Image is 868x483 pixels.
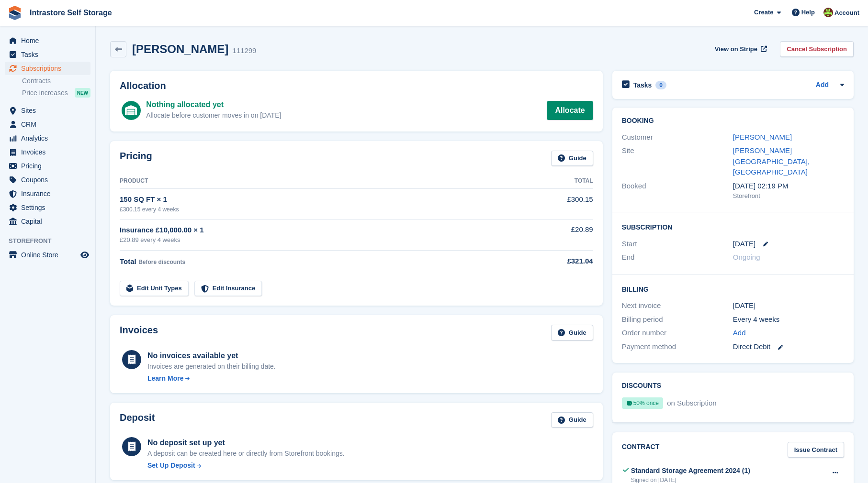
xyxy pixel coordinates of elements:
a: menu [5,132,90,145]
div: Customer [622,132,733,143]
span: Before discounts [138,259,185,265]
th: Total [520,174,593,189]
div: [DATE] [733,300,844,311]
div: Learn More [147,373,183,384]
div: £300.15 every 4 weeks [120,205,520,214]
div: End [622,252,733,263]
a: Guide [551,151,593,166]
div: Start [622,239,733,250]
span: Invoices [21,145,79,159]
div: £321.04 [520,256,593,267]
div: Insurance £10,000.00 × 1 [120,225,520,236]
h2: Tasks [633,81,652,89]
span: Capital [21,215,79,228]
span: Insurance [21,187,79,200]
h2: Deposit [120,412,155,428]
span: Tasks [21,48,79,61]
span: Help [801,8,815,17]
h2: Contract [622,442,660,458]
th: Product [120,174,520,189]
a: Preview store [79,249,90,261]
div: No deposit set up yet [147,437,345,449]
a: Edit Insurance [194,281,262,296]
div: Billing period [622,314,733,325]
div: £20.89 every 4 weeks [120,235,520,245]
h2: Discounts [622,382,844,390]
a: menu [5,187,90,200]
h2: Allocation [120,80,593,91]
h2: Booking [622,117,844,125]
span: Sites [21,104,79,117]
span: Total [120,257,136,265]
span: Pricing [21,159,79,173]
div: Standard Storage Agreement 2024 (1) [631,466,750,476]
a: Intrastore Self Storage [26,5,116,21]
a: menu [5,248,90,262]
a: menu [5,104,90,117]
a: menu [5,215,90,228]
h2: Billing [622,284,844,294]
div: [DATE] 02:19 PM [733,181,844,192]
a: [PERSON_NAME] [733,133,792,141]
a: menu [5,159,90,173]
span: Ongoing [733,253,760,261]
a: Price increases NEW [22,88,90,98]
div: 111299 [232,45,256,56]
div: Every 4 weeks [733,314,844,325]
a: menu [5,173,90,187]
div: Site [622,145,733,178]
span: Analytics [21,132,79,145]
img: Emily Clark [823,8,833,17]
span: Account [834,8,859,18]
a: menu [5,118,90,131]
h2: Pricing [120,151,152,166]
time: 2025-10-20 00:00:00 UTC [733,239,755,250]
span: View on Stripe [715,44,757,54]
div: NEW [75,88,90,98]
div: 150 SQ FT × 1 [120,194,520,205]
div: Booked [622,181,733,201]
span: Settings [21,201,79,214]
td: £300.15 [520,189,593,219]
div: Next invoice [622,300,733,311]
h2: Subscription [622,222,844,231]
div: Payment method [622,341,733,352]
div: 0 [655,81,666,89]
span: Subscriptions [21,62,79,75]
a: Edit Unit Types [120,281,189,296]
div: Nothing allocated yet [146,99,281,110]
a: menu [5,48,90,61]
a: Learn More [147,373,276,384]
a: Guide [551,325,593,340]
div: Set Up Deposit [147,461,195,471]
img: stora-icon-8386f47178a22dfd0bd8f6a31ec36ba5ce8667c1dd55bd0f319d3a0aa187defe.svg [8,6,22,20]
span: Create [754,8,773,17]
div: Invoices are generated on their billing date. [147,362,276,372]
p: A deposit can be created here or directly from Storefront bookings. [147,449,345,459]
a: menu [5,145,90,159]
td: £20.89 [520,219,593,250]
span: Coupons [21,173,79,187]
h2: [PERSON_NAME] [132,43,228,55]
div: Allocate before customer moves in on [DATE] [146,110,281,121]
h2: Invoices [120,325,158,340]
span: Home [21,34,79,47]
span: Storefront [9,236,95,246]
span: on Subscription [665,399,716,407]
div: Direct Debit [733,341,844,352]
a: Set Up Deposit [147,461,345,471]
div: No invoices available yet [147,350,276,362]
a: Add [733,328,746,339]
a: Add [816,80,829,91]
div: Order number [622,328,733,339]
a: menu [5,62,90,75]
div: Storefront [733,191,844,201]
a: menu [5,34,90,47]
a: Cancel Subscription [780,41,854,57]
span: Online Store [21,248,79,262]
a: View on Stripe [711,41,769,57]
a: Issue Contract [788,442,844,458]
a: menu [5,201,90,214]
a: Guide [551,412,593,428]
a: Contracts [22,77,90,86]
